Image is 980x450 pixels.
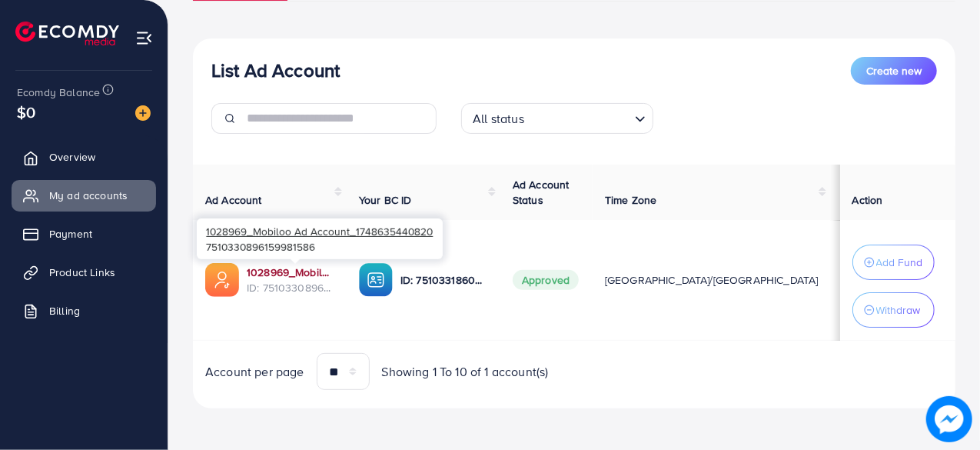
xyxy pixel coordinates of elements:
[17,85,100,100] span: Ecomdy Balance
[605,272,819,288] span: [GEOGRAPHIC_DATA]/[GEOGRAPHIC_DATA]
[197,218,443,259] div: 7510330896159981586
[49,303,80,318] span: Billing
[876,253,923,272] p: Add Fund
[135,105,151,121] img: image
[382,363,549,381] span: Showing 1 To 10 of 1 account(s)
[247,280,334,295] span: ID: 7510330896159981586
[12,295,156,326] a: Billing
[49,226,92,242] span: Payment
[852,292,935,328] button: Withdraw
[605,192,656,208] span: Time Zone
[852,192,883,208] span: Action
[12,257,156,288] a: Product Links
[211,59,340,82] h3: List Ad Account
[926,396,972,442] img: image
[12,218,156,249] a: Payment
[851,57,937,85] button: Create new
[470,108,527,130] span: All status
[12,180,156,211] a: My ad accounts
[852,245,935,280] button: Add Fund
[876,301,921,319] p: Withdraw
[866,63,922,78] span: Create new
[461,103,653,134] div: Search for option
[205,192,262,208] span: Ad Account
[513,177,570,208] span: Ad Account Status
[205,263,239,297] img: ic-ads-acc.e4c84228.svg
[359,263,393,297] img: ic-ba-acc.ded83a64.svg
[49,265,115,280] span: Product Links
[49,149,95,165] span: Overview
[359,192,412,208] span: Your BC ID
[205,363,304,381] span: Account per page
[206,224,433,238] span: 1028969_Mobiloo Ad Account_1748635440820
[529,105,629,130] input: Search for option
[247,265,334,280] a: 1028969_Mobiloo Ad Account_1748635440820
[17,101,35,123] span: $0
[513,270,579,290] span: Approved
[15,22,119,45] img: logo
[135,29,153,47] img: menu
[12,142,156,172] a: Overview
[49,188,128,203] span: My ad accounts
[400,271,488,289] p: ID: 7510331860980006929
